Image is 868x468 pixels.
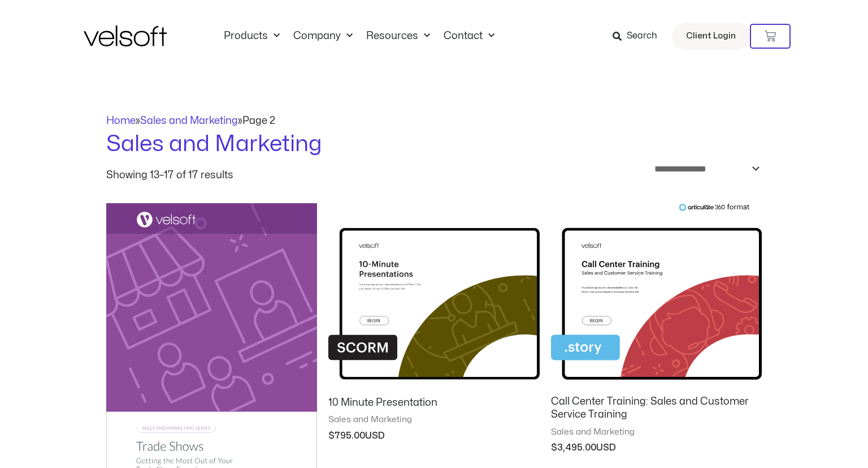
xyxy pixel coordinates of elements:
[359,30,437,42] a: ResourcesMenu Toggle
[328,431,335,440] span: $
[328,431,365,440] bdi: 795.00
[647,160,762,178] select: Shop order
[217,30,501,42] nav: Menu
[551,395,762,427] a: Call Center Training: Sales and Customer Service Training
[551,427,762,438] span: Sales and Marketing
[551,203,762,387] img: Call Center Training: Sales and Customer Service Training
[242,116,275,126] span: Page 2
[328,396,539,409] h2: 10 Minute Presentation
[84,25,167,46] img: Velsoft Training Materials
[140,116,238,126] a: Sales and Marketing
[328,414,539,426] span: Sales and Marketing
[106,116,275,126] span: » »
[287,30,359,42] a: CompanyMenu Toggle
[613,27,665,46] a: Search
[551,395,762,422] h2: Call Center Training: Sales and Customer Service Training
[627,29,657,44] span: Search
[106,128,762,160] h1: Sales and Marketing
[551,443,596,452] bdi: 3,495.00
[217,30,287,42] a: ProductsMenu Toggle
[106,170,233,181] p: Showing 13–17 of 17 results
[437,30,501,42] a: ContactMenu Toggle
[672,23,750,50] a: Client Login
[686,29,736,44] span: Client Login
[328,396,539,414] a: 10 Minute Presentation
[551,443,557,452] span: $
[106,116,136,126] a: Home
[328,203,539,387] img: 10 Minute Presentation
